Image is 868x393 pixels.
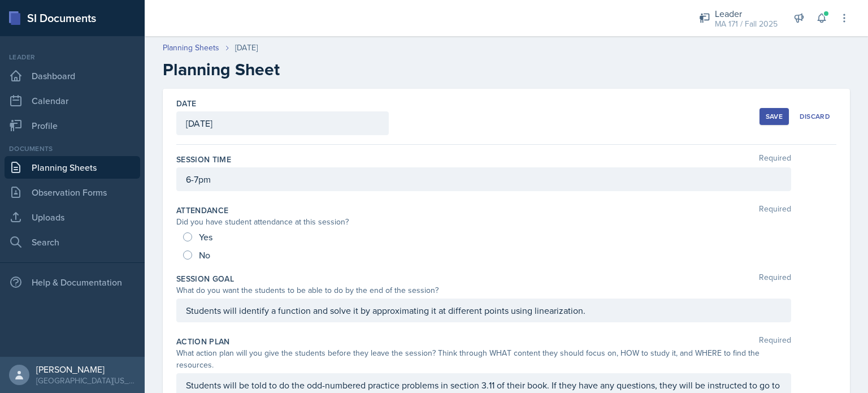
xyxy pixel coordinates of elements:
[176,98,196,109] label: Date
[715,7,778,20] div: Leader
[176,284,791,296] div: What do you want the students to be able to do by the end of the session?
[186,172,782,186] p: 6-7pm
[163,42,219,54] a: Planning Sheets
[235,42,258,54] div: [DATE]
[759,273,791,284] span: Required
[5,114,140,137] a: Profile
[759,205,791,216] span: Required
[793,108,836,125] button: Discard
[5,64,140,87] a: Dashboard
[5,52,140,62] div: Leader
[5,206,140,228] a: Uploads
[186,304,782,317] p: Students will identify a function and solve it by approximating it at different points using line...
[163,59,850,80] h2: Planning Sheet
[5,156,140,179] a: Planning Sheets
[176,216,791,228] div: Did you have student attendance at this session?
[176,205,229,216] label: Attendance
[759,336,791,347] span: Required
[5,231,140,253] a: Search
[766,112,783,121] div: Save
[800,112,830,121] div: Discard
[36,375,136,386] div: [GEOGRAPHIC_DATA][US_STATE] in [GEOGRAPHIC_DATA]
[5,144,140,154] div: Documents
[176,336,230,347] label: Action Plan
[176,154,231,165] label: Session Time
[759,108,789,125] button: Save
[36,364,136,375] div: [PERSON_NAME]
[176,273,234,284] label: Session Goal
[759,154,791,165] span: Required
[5,181,140,204] a: Observation Forms
[5,271,140,293] div: Help & Documentation
[176,347,791,371] div: What action plan will you give the students before they leave the session? Think through WHAT con...
[715,18,778,30] div: MA 171 / Fall 2025
[5,89,140,112] a: Calendar
[199,249,210,261] span: No
[199,231,212,243] span: Yes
